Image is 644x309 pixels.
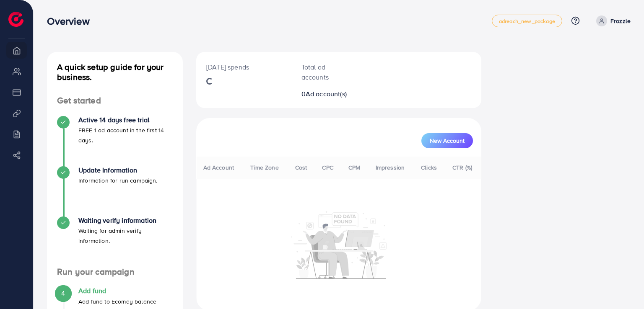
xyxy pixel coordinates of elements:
a: Frozzle [593,15,631,26]
li: Update Information [47,166,183,216]
h3: Overview [47,15,96,27]
a: adreach_new_package [492,15,562,27]
p: FREE 1 ad account in the first 14 days. [78,125,173,145]
span: adreach_new_package [499,18,555,24]
p: Add fund to Ecomdy balance [78,296,156,306]
h4: Active 14 days free trial [78,116,173,124]
p: Information for run campaign. [78,175,158,185]
h4: Add fund [78,287,156,295]
h4: Get started [47,95,183,106]
span: New Account [430,138,465,144]
h4: Waiting verify information [78,216,173,224]
p: Frozzle [610,16,631,26]
button: New Account [421,133,473,148]
li: Active 14 days free trial [47,116,183,166]
li: Waiting verify information [47,216,183,267]
h4: Update Information [78,166,158,174]
p: Waiting for admin verify information. [78,226,173,246]
h4: A quick setup guide for your business. [47,62,183,82]
span: Ad account(s) [306,89,347,98]
h2: 0 [301,90,353,98]
h4: Run your campaign [47,267,183,277]
p: [DATE] spends [206,62,281,72]
span: 4 [61,288,65,298]
p: Total ad accounts [301,62,353,82]
img: logo [8,12,23,27]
